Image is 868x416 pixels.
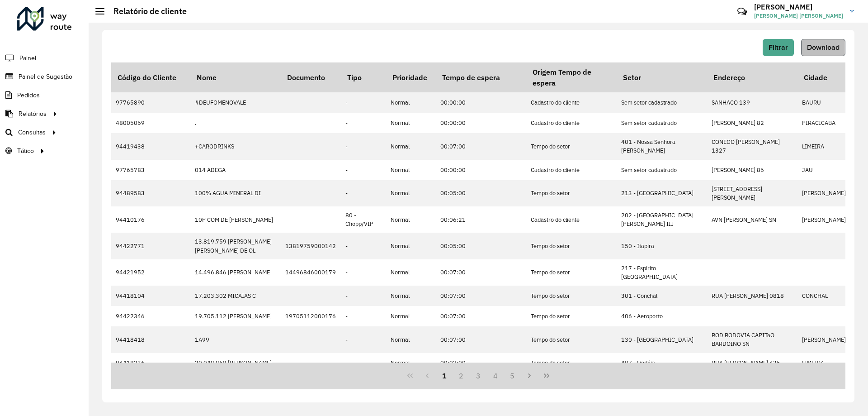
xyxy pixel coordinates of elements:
span: Pedidos [17,91,40,100]
td: Tempo do setor [526,326,617,353]
td: 00:07:00 [436,326,526,353]
td: 407 - Lindóia [617,353,707,373]
td: 80 - Chopp/VIP [341,206,386,233]
td: Normal [386,113,436,133]
td: 301 - Conchal [617,286,707,306]
td: [PERSON_NAME] 82 [707,113,797,133]
h2: Relatório de cliente [104,6,187,16]
td: 94418104 [111,286,190,306]
h3: [PERSON_NAME] [754,3,843,11]
td: - [341,353,386,373]
td: RUA [PERSON_NAME] 0818 [707,286,797,306]
button: 2 [453,367,470,384]
td: Tempo do setor [526,286,617,306]
td: Normal [386,326,436,353]
td: 00:07:00 [436,133,526,159]
a: Contato Rápido [732,2,752,21]
td: Normal [386,306,436,326]
td: AVN [PERSON_NAME] SN [707,206,797,233]
td: - [341,306,386,326]
td: - [341,259,386,286]
td: 14496846000179 [281,259,341,286]
th: Documento [281,62,341,92]
td: 97765890 [111,92,190,113]
td: 00:07:00 [436,306,526,326]
th: Endereço [707,62,797,92]
td: 00:00:00 [436,160,526,180]
td: 401 - Nossa Senhora [PERSON_NAME] [617,133,707,159]
td: Normal [386,160,436,180]
td: 014 ADEGA [190,160,281,180]
td: 217 - Espirito [GEOGRAPHIC_DATA] [617,259,707,286]
td: 94410176 [111,206,190,233]
td: 00:05:00 [436,233,526,259]
td: 94418236 [111,353,190,373]
button: Next Page [521,367,538,384]
td: Cadastro do cliente [526,92,617,113]
td: 00:05:00 [436,180,526,206]
td: 00:07:00 [436,353,526,373]
td: 13.819.759 [PERSON_NAME] [PERSON_NAME] DE OL [190,233,281,259]
td: - [341,133,386,159]
td: Sem setor cadastrado [617,113,707,133]
th: Tempo de espera [436,62,526,92]
td: 1A99 [190,326,281,353]
td: 14.496.846 [PERSON_NAME] [190,259,281,286]
td: 13819759000142 [281,233,341,259]
button: 4 [487,367,504,384]
span: Painel de Sugestão [19,72,72,81]
td: 00:07:00 [436,259,526,286]
td: Tempo do setor [526,353,617,373]
td: Cadastro do cliente [526,113,617,133]
td: - [341,180,386,206]
td: - [341,160,386,180]
td: 00:00:00 [436,113,526,133]
td: 19705112000176 [281,306,341,326]
td: Tempo do setor [526,180,617,206]
span: Filtrar [769,43,788,51]
td: Tempo do setor [526,233,617,259]
td: - [341,286,386,306]
td: 17.203.302 MICAIAS C [190,286,281,306]
td: RUA [PERSON_NAME] 435 [707,353,797,373]
td: Sem setor cadastrado [617,160,707,180]
td: - [341,326,386,353]
td: 94422771 [111,233,190,259]
td: Cadastro do cliente [526,206,617,233]
button: 5 [504,367,521,384]
td: 150 - Itapira [617,233,707,259]
span: Relatórios [19,109,47,119]
span: Tático [17,146,34,156]
td: 00:00:00 [436,92,526,113]
td: . [190,113,281,133]
td: Tempo do setor [526,306,617,326]
th: Prioridade [386,62,436,92]
td: ROD RODOVIA CAPITaO BARDOINO SN [707,326,797,353]
td: Normal [386,133,436,159]
button: 3 [470,367,487,384]
td: 00:07:00 [436,286,526,306]
td: Normal [386,286,436,306]
td: +CARODRINKS [190,133,281,159]
td: 20.048.868 [PERSON_NAME] [190,353,281,373]
td: #DEUFOMENOVALE [190,92,281,113]
td: 10P COM DE [PERSON_NAME] [190,206,281,233]
th: Origem Tempo de espera [526,62,617,92]
span: Consultas [18,128,46,137]
td: 94418418 [111,326,190,353]
td: Sem setor cadastrado [617,92,707,113]
td: Normal [386,259,436,286]
td: 00:06:21 [436,206,526,233]
td: Tempo do setor [526,259,617,286]
th: Nome [190,62,281,92]
td: Cadastro do cliente [526,160,617,180]
span: Download [807,43,840,51]
span: Painel [19,53,36,63]
td: 94489583 [111,180,190,206]
td: - [341,92,386,113]
th: Tipo [341,62,386,92]
th: Código do Cliente [111,62,190,92]
button: Download [801,39,845,56]
td: 48005069 [111,113,190,133]
td: 406 - Aeroporto [617,306,707,326]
